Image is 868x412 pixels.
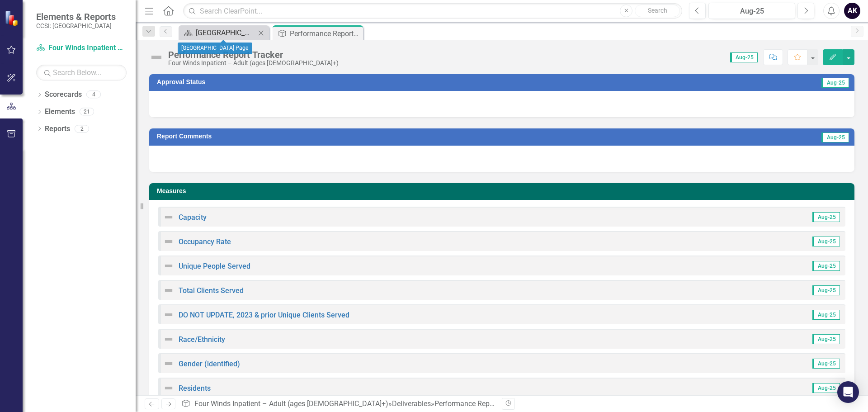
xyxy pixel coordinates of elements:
h3: Measures [157,188,850,194]
span: Aug-25 [812,212,840,222]
a: Deliverables [392,399,431,408]
h3: Report Comments [157,133,613,140]
a: Gender (identified) [179,360,240,368]
input: Search Below... [36,65,127,81]
img: ClearPoint Strategy [5,10,20,26]
img: Not Defined [163,236,174,247]
input: Search ClearPoint... [183,3,682,19]
button: Search [635,5,680,17]
small: CCSI: [GEOGRAPHIC_DATA] [36,22,116,29]
div: Four Winds Inpatient – Adult (ages [DEMOGRAPHIC_DATA]+) [168,60,339,66]
span: Elements & Reports [36,11,116,22]
div: 2 [75,125,89,133]
img: Not Defined [163,260,174,271]
span: Aug-25 [821,78,849,88]
a: Scorecards [45,90,82,100]
a: Residents [179,384,211,393]
a: [GEOGRAPHIC_DATA] Page [181,27,255,38]
a: Four Winds Inpatient – Adult (ages [DEMOGRAPHIC_DATA]+) [194,399,388,408]
a: Race/Ethnicity [179,335,225,344]
span: Search [648,7,667,14]
span: Aug-25 [812,237,840,246]
a: Four Winds Inpatient – Adult (ages [DEMOGRAPHIC_DATA]+) [36,43,127,53]
div: 21 [80,108,94,116]
div: Open Intercom Messenger [837,381,859,403]
a: Occupancy Rate [179,237,231,246]
img: Not Defined [163,383,174,393]
span: Aug-25 [812,359,840,369]
a: Elements [45,107,75,117]
div: Performance Report Tracker [168,50,339,60]
span: Aug-25 [730,52,758,62]
div: 4 [86,91,101,99]
span: Aug-25 [821,133,849,142]
img: Not Defined [149,50,164,65]
div: [GEOGRAPHIC_DATA] Page [178,43,252,54]
a: DO NOT UPDATE, 2023 & prior Unique Clients Served [179,311,349,319]
span: Aug-25 [812,285,840,295]
img: Not Defined [163,358,174,369]
span: Aug-25 [812,334,840,344]
img: Not Defined [163,285,174,296]
a: Unique People Served [179,262,250,270]
a: Capacity [179,213,207,222]
span: Aug-25 [812,383,840,393]
div: » » [181,399,495,409]
div: [GEOGRAPHIC_DATA] Page [196,27,255,38]
div: Aug-25 [712,6,792,17]
a: Reports [45,124,70,134]
img: Not Defined [163,212,174,223]
button: Aug-25 [708,3,795,19]
div: Performance Report Tracker [290,28,361,39]
img: Not Defined [163,334,174,345]
div: Performance Report Tracker [434,399,524,408]
span: Aug-25 [812,310,840,320]
span: Aug-25 [812,261,840,271]
a: Total Clients Served [179,286,244,295]
img: Not Defined [163,309,174,320]
h3: Approval Status [157,79,594,85]
button: AK [844,3,860,19]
